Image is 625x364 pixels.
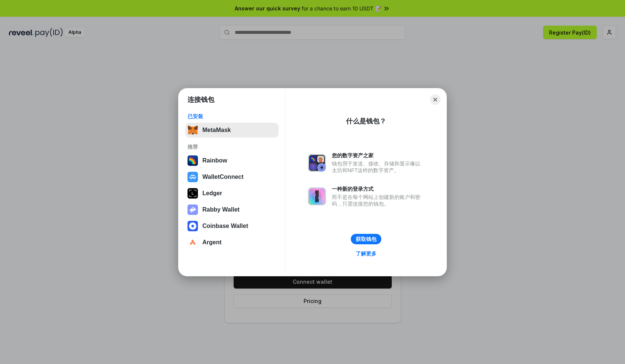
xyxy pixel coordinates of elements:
[187,95,214,104] h1: 连接钱包
[308,154,326,172] img: svg+xml,%3Csvg%20xmlns%3D%22http%3A%2F%2Fwww.w3.org%2F2000%2Fsvg%22%20fill%3D%22none%22%20viewBox...
[187,125,198,135] img: svg+xml,%3Csvg%20fill%3D%22none%22%20height%3D%2233%22%20viewBox%3D%220%200%2035%2033%22%20width%...
[308,187,326,205] img: svg+xml,%3Csvg%20xmlns%3D%22http%3A%2F%2Fwww.w3.org%2F2000%2Fsvg%22%20fill%3D%22none%22%20viewBox...
[356,250,376,257] div: 了解更多
[187,221,198,231] img: svg+xml,%3Csvg%20width%3D%2228%22%20height%3D%2228%22%20viewBox%3D%220%200%2028%2028%22%20fill%3D...
[187,188,198,199] img: svg+xml,%3Csvg%20xmlns%3D%22http%3A%2F%2Fwww.w3.org%2F2000%2Fsvg%22%20width%3D%2228%22%20height%3...
[187,204,198,215] img: svg+xml,%3Csvg%20xmlns%3D%22http%3A%2F%2Fwww.w3.org%2F2000%2Fsvg%22%20fill%3D%22none%22%20viewBox...
[351,249,381,258] a: 了解更多
[356,236,376,242] div: 获取钱包
[202,174,244,180] div: WalletConnect
[430,94,440,105] button: Close
[185,202,279,217] button: Rabby Wallet
[187,113,276,120] div: 已安装
[202,157,227,164] div: Rainbow
[185,186,279,201] button: Ledger
[202,223,248,229] div: Coinbase Wallet
[185,170,279,184] button: WalletConnect
[332,194,424,207] div: 而不是在每个网站上创建新的账户和密码，只需连接您的钱包。
[185,153,279,168] button: Rainbow
[202,127,231,133] div: MetaMask
[187,237,198,248] img: svg+xml,%3Csvg%20width%3D%2228%22%20height%3D%2228%22%20viewBox%3D%220%200%2028%2028%22%20fill%3D...
[187,144,276,150] div: 推荐
[332,152,424,159] div: 您的数字资产之家
[185,235,279,250] button: Argent
[185,123,279,138] button: MetaMask
[202,190,222,197] div: Ledger
[351,234,381,244] button: 获取钱包
[346,117,386,126] div: 什么是钱包？
[332,186,424,192] div: 一种新的登录方式
[202,239,222,246] div: Argent
[332,160,424,174] div: 钱包用于发送、接收、存储和显示像以太坊和NFT这样的数字资产。
[185,219,279,233] button: Coinbase Wallet
[187,172,198,182] img: svg+xml,%3Csvg%20width%3D%2228%22%20height%3D%2228%22%20viewBox%3D%220%200%2028%2028%22%20fill%3D...
[187,155,198,166] img: svg+xml,%3Csvg%20width%3D%22120%22%20height%3D%22120%22%20viewBox%3D%220%200%20120%20120%22%20fil...
[202,206,240,213] div: Rabby Wallet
